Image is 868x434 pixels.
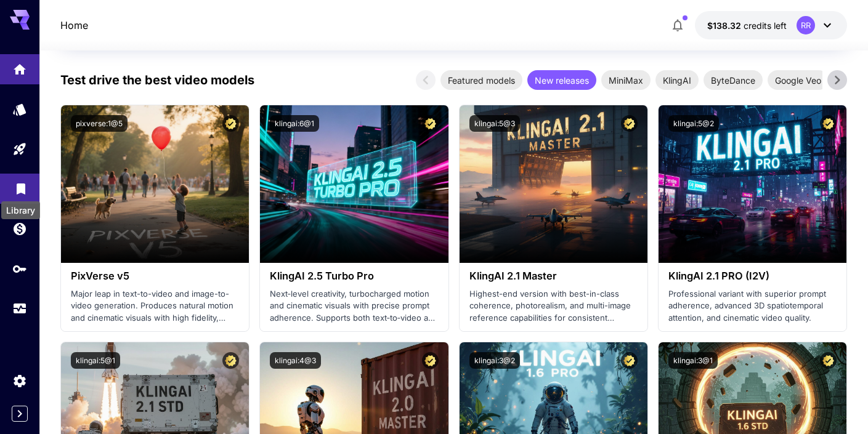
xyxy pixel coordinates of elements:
[422,352,439,369] button: Certified Model – Vetted for best performance and includes a commercial license.
[695,11,847,39] button: $138.32149RR
[621,115,638,132] button: Certified Model – Vetted for best performance and includes a commercial license.
[1,201,40,219] div: Library
[655,74,699,87] span: KlingAI
[440,70,522,90] div: Featured models
[260,105,448,263] img: alt
[621,352,638,369] button: Certified Model – Vetted for best performance and includes a commercial license.
[61,105,249,263] img: alt
[601,70,651,90] div: MiniMax
[12,406,28,422] button: Expand sidebar
[744,20,787,31] span: credits left
[668,288,837,324] p: Professional variant with superior prompt adherence, advanced 3D spatiotemporal attention, and ci...
[527,74,596,87] span: New releases
[222,115,239,132] button: Certified Model – Vetted for best performance and includes a commercial license.
[668,115,719,132] button: klingai:5@2
[797,16,815,34] div: RR
[71,352,120,369] button: klingai:5@1
[707,19,787,32] div: $138.32149
[60,71,254,89] p: Test drive the best video models
[668,352,718,369] button: klingai:3@1
[527,70,596,90] div: New releases
[469,288,638,324] p: Highest-end version with best-in-class coherence, photorealism, and multi-image reference capabil...
[71,288,239,324] p: Major leap in text-to-video and image-to-video generation. Produces natural motion and cinematic ...
[12,261,27,276] div: API Keys
[270,270,438,282] h3: KlingAI 2.5 Turbo Pro
[60,18,88,33] nav: breadcrumb
[469,270,638,282] h3: KlingAI 2.1 Master
[707,20,744,31] span: $138.32
[14,177,28,193] div: Library
[655,70,699,90] div: KlingAI
[71,115,128,132] button: pixverse:1@5
[820,352,837,369] button: Certified Model – Vetted for best performance and includes a commercial license.
[659,105,846,263] img: alt
[668,270,837,282] h3: KlingAI 2.1 PRO (I2V)
[270,115,319,132] button: klingai:6@1
[704,70,763,90] div: ByteDance
[704,74,763,87] span: ByteDance
[71,270,239,282] h3: PixVerse v5
[422,115,439,132] button: Certified Model – Vetted for best performance and includes a commercial license.
[12,58,27,73] div: Home
[270,352,321,369] button: klingai:4@3
[12,373,27,388] div: Settings
[12,221,27,236] div: Wallet
[12,142,27,157] div: Playground
[222,352,239,369] button: Certified Model – Vetted for best performance and includes a commercial license.
[469,352,520,369] button: klingai:3@2
[440,74,522,87] span: Featured models
[469,115,520,132] button: klingai:5@3
[768,70,829,90] div: Google Veo
[768,74,829,87] span: Google Veo
[12,301,27,316] div: Usage
[12,102,27,117] div: Models
[460,105,647,263] img: alt
[60,18,88,33] a: Home
[820,115,837,132] button: Certified Model – Vetted for best performance and includes a commercial license.
[270,288,438,324] p: Next‑level creativity, turbocharged motion and cinematic visuals with precise prompt adherence. S...
[601,74,651,87] span: MiniMax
